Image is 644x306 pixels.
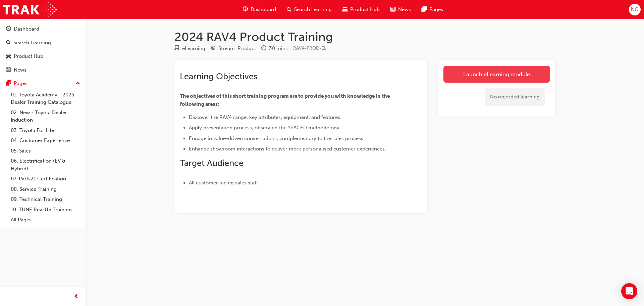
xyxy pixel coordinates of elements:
button: Pages [3,77,83,90]
span: clock-icon [261,46,266,52]
div: 30 mins [269,45,288,52]
span: Target Audience [180,158,244,168]
span: The objectives of this short training program are to provide you with knowledge in the following ... [180,93,391,107]
a: Product Hub [3,50,83,62]
a: 01. Toyota Academy - 2025 Dealer Training Catalogue [8,90,83,107]
a: 08. Service Training [8,184,83,194]
div: Product Hub [14,52,43,60]
a: 05. Sales [8,146,83,156]
div: Duration [261,44,288,53]
span: All customer facing sales staff. [189,180,259,186]
a: search-iconSearch Learning [281,3,337,16]
div: Stream [211,44,256,53]
span: Discover the RAV4 range, key attributes, equipment, and features. [189,114,341,120]
a: 03. Toyota For Life [8,125,83,136]
img: Trak [3,2,57,17]
a: news-iconNews [385,3,416,16]
span: search-icon [6,40,11,46]
span: Dashboard [251,6,276,13]
div: Search Learning [13,39,51,47]
span: pages-icon [422,5,427,14]
span: guage-icon [6,26,11,32]
div: eLearning [182,45,205,52]
div: No recorded learning [485,88,545,106]
span: Pages [429,6,443,13]
span: learningResourceType_ELEARNING-icon [174,46,179,52]
a: 10. TUNE Rev-Up Training [8,205,83,215]
span: NC [631,6,638,13]
span: guage-icon [243,5,248,14]
span: Engage in value-driven conversations, complementary to the sales process. [189,135,365,141]
div: Stream: Product [218,45,256,52]
div: News [14,66,26,74]
button: DashboardSearch LearningProduct HubNews [3,21,83,77]
span: car-icon [6,53,11,59]
a: Launch eLearning module [443,66,550,83]
a: 02. New - Toyota Dealer Induction [8,107,83,125]
span: Search Learning [294,6,332,13]
span: Apply presentation process, observing the SPACED methodology. [189,125,341,131]
span: news-icon [6,67,11,73]
a: 09. Technical Training [8,194,83,205]
div: Pages [14,80,28,87]
span: News [398,6,411,13]
div: Open Intercom Messenger [621,283,637,299]
span: target-icon [211,46,216,52]
a: guage-iconDashboard [237,3,281,16]
span: Learning Objectives [180,71,257,82]
a: News [3,64,83,76]
a: 06. Electrification (EV & Hybrid) [8,156,83,174]
a: Dashboard [3,23,83,35]
a: All Pages [8,215,83,225]
a: car-iconProduct Hub [337,3,385,16]
span: Enhance showroom interactions to deliver more personalised customer experiences. [189,146,386,152]
div: Dashboard [14,25,39,33]
span: Product Hub [350,6,380,13]
h1: 2024 RAV4 Product Training [174,30,555,44]
span: Learning resource code [293,45,326,51]
span: up-icon [75,79,80,88]
button: NC [629,4,641,15]
a: 07. Parts21 Certification [8,174,83,184]
span: prev-icon [74,293,79,301]
a: pages-iconPages [416,3,448,16]
a: Search Learning [3,37,83,49]
a: 04. Customer Experience [8,135,83,146]
span: pages-icon [6,81,11,87]
span: search-icon [287,5,291,14]
span: car-icon [342,5,347,14]
div: Type [174,44,205,53]
span: news-icon [390,5,395,14]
